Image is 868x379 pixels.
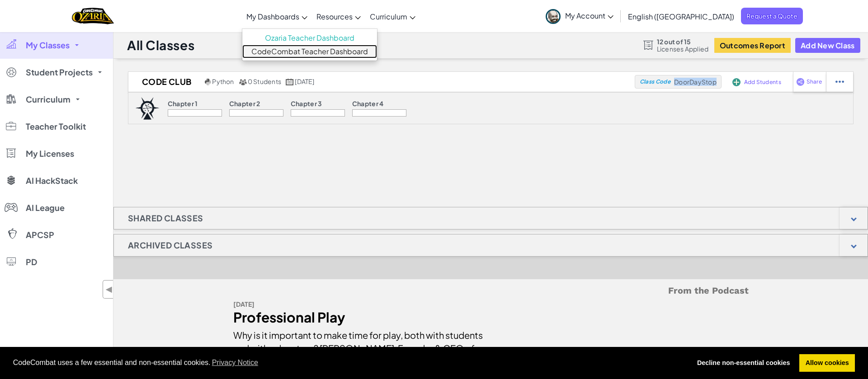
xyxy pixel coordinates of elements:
span: Share [807,79,822,84]
span: Class Code [640,79,670,84]
img: calendar.svg [286,79,294,85]
h1: All Classes [127,37,194,54]
span: Licenses Applied [657,45,709,52]
img: IconShare_Purple.svg [796,78,805,86]
a: allow cookies [799,354,855,372]
span: English ([GEOGRAPHIC_DATA]) [628,12,734,21]
a: My Account [541,2,618,30]
h1: Shared Classes [114,207,217,229]
a: Ozaria Teacher Dashboard [242,31,377,45]
img: python.png [205,79,212,85]
span: DoorDayStop [674,78,717,86]
a: Code Club Python 0 Students [DATE] [128,75,635,89]
span: Python [212,77,234,85]
a: Resources [312,4,365,28]
div: [DATE] [233,298,484,311]
span: Student Projects [26,68,93,76]
h1: Archived Classes [114,234,226,257]
img: Home [72,7,114,25]
span: 12 out of 15 [657,38,709,45]
a: Request a Quote [741,8,803,24]
img: logo [135,97,160,120]
p: Chapter 2 [229,100,260,107]
span: 0 Students [248,77,281,85]
img: MultipleUsers.png [239,79,247,85]
img: avatar [546,9,561,24]
span: Teacher Toolkit [26,122,86,131]
p: Chapter 4 [352,100,384,107]
p: Chapter 3 [291,100,322,107]
a: My Dashboards [242,4,312,28]
span: [DATE] [295,77,314,85]
span: My Account [565,11,613,20]
p: Chapter 1 [168,100,198,107]
a: learn more about cookies [211,356,260,370]
span: ◀ [105,283,113,296]
div: Professional Play [233,311,484,324]
img: IconStudentEllipsis.svg [835,78,844,86]
span: My Licenses [26,150,74,158]
span: CodeCombat uses a few essential and non-essential cookies. [13,356,684,370]
span: Add Students [744,80,781,85]
a: deny cookies [691,354,796,372]
button: Outcomes Report [714,38,791,53]
a: Ozaria by CodeCombat logo [72,7,114,25]
h2: Code Club [128,75,203,89]
span: My Classes [26,41,70,49]
span: AI League [26,204,65,212]
span: Curriculum [370,12,407,21]
h5: From the Podcast [233,284,749,298]
a: CodeCombat Teacher Dashboard [242,45,377,58]
img: IconAddStudents.svg [732,78,741,86]
span: Resources [316,12,353,21]
span: AI HackStack [26,177,78,185]
a: English ([GEOGRAPHIC_DATA]) [623,4,739,28]
a: Curriculum [365,4,420,28]
button: Add New Class [795,38,860,53]
span: Curriculum [26,95,71,103]
span: My Dashboards [246,12,299,21]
